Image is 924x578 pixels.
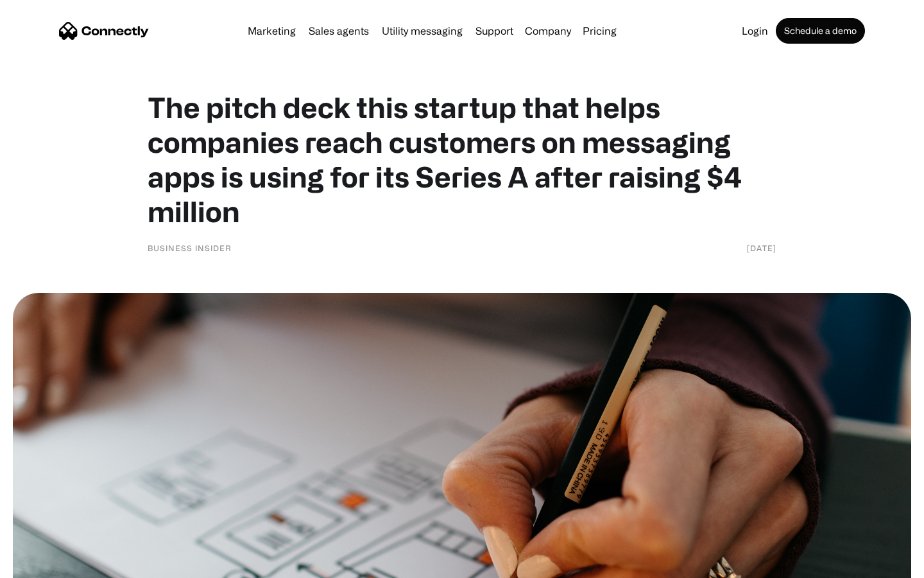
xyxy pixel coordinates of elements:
[148,241,232,254] div: Business Insider
[776,18,865,44] a: Schedule a demo
[304,26,374,36] a: Sales agents
[577,26,622,36] a: Pricing
[470,26,518,36] a: Support
[243,26,301,36] a: Marketing
[747,241,776,254] div: [DATE]
[26,556,77,574] ul: Language list
[737,26,773,36] a: Login
[525,22,571,40] div: Company
[148,90,776,229] h1: The pitch deck this startup that helps companies reach customers on messaging apps is using for i...
[13,556,77,574] aside: Language selected: English
[377,26,468,36] a: Utility messaging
